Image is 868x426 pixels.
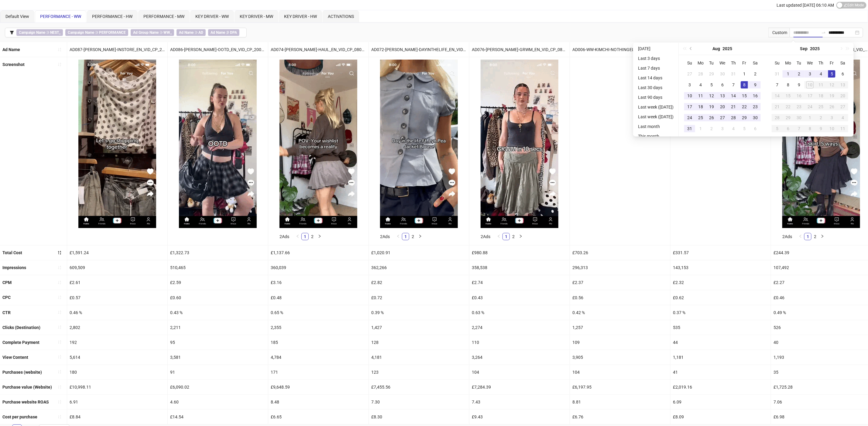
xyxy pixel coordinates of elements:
div: 3 [719,125,726,132]
td: 2025-08-05 [706,79,717,90]
div: 22 [741,103,748,110]
button: Choose a year [723,43,732,55]
b: DPA [230,30,237,35]
td: 2025-09-21 [772,101,783,112]
td: 2025-09-03 [717,123,728,134]
div: 26 [828,103,835,110]
td: 2025-08-11 [695,90,706,101]
b: WW_ [163,30,172,35]
td: 2025-07-31 [728,68,739,79]
td: 2025-08-09 [750,79,761,90]
div: 24 [806,103,814,110]
span: 2 Ads [782,234,792,239]
div: 11 [697,92,704,99]
li: Last 7 days [636,64,676,72]
button: Choose a month [713,43,720,55]
a: 1 [503,233,509,240]
td: 2025-08-17 [684,101,695,112]
div: 12 [708,92,715,99]
a: 2 [812,233,818,240]
div: 1 [697,125,704,132]
th: Th [728,57,739,68]
div: 7 [795,125,803,132]
div: 27 [839,103,846,110]
li: 2 [811,233,819,240]
td: 2025-08-04 [695,79,706,90]
td: 2025-09-04 [728,123,739,134]
span: left [396,234,400,238]
th: Tu [794,57,805,68]
span: sort-ascending [57,310,62,314]
div: 16 [752,92,759,99]
td: 2025-08-31 [684,123,695,134]
div: £1,322.73 [168,245,268,260]
div: 26 [708,114,715,121]
span: PERFORMANCE - MW [143,14,184,19]
li: Previous Page [395,233,402,240]
div: Custom [768,28,790,37]
li: Previous Page [495,233,503,240]
li: Next Page [316,233,323,240]
td: 2025-09-08 [783,79,794,90]
div: 6 [839,70,846,78]
div: 8 [741,81,748,88]
a: 1 [805,233,811,240]
div: AD074-[PERSON_NAME]-HAUL_EN_VID_CP_08082025_F_NSN_SC13_USP7_WW [268,42,369,57]
td: 2025-08-14 [728,90,739,101]
li: 1 [402,233,409,240]
li: Next Page [819,233,826,240]
b: Ad Name [179,30,194,35]
b: Ad Name [2,47,20,52]
a: 1 [402,233,409,240]
td: 2025-09-02 [706,123,717,134]
td: 2025-08-25 [695,112,706,123]
b: Campaign Name [19,30,45,35]
div: 17 [806,92,814,99]
span: Default View [5,14,29,19]
td: 2025-09-07 [772,79,783,90]
div: 3 [828,114,835,121]
span: left [799,234,802,238]
li: Last week ([DATE]) [636,103,676,111]
td: 2025-09-05 [739,123,750,134]
div: 31 [774,70,781,78]
span: swap-right [821,30,826,35]
td: 2025-10-01 [805,112,815,123]
button: Choose a year [810,43,820,55]
td: 2025-08-01 [739,68,750,79]
div: 29 [784,114,792,121]
span: right [519,234,523,238]
td: 2025-08-30 [750,112,761,123]
td: 2025-08-07 [728,79,739,90]
td: 2025-08-28 [728,112,739,123]
div: 13 [719,92,726,99]
div: 1 [806,114,814,121]
li: 2 [510,233,517,240]
td: 2025-09-16 [794,90,805,101]
button: right [316,233,323,240]
span: KEY DRIVER - WW [195,14,229,19]
span: KEY DRIVER - MW [240,14,273,19]
td: 2025-08-06 [717,79,728,90]
div: 5 [828,70,835,78]
div: AD076-[PERSON_NAME]-GRWM_EN_VID_CP_08082025_F_NSN_SC13_USP7_WW [469,42,570,57]
div: 8 [806,125,814,132]
span: sort-ascending [57,370,62,374]
b: NEST_ [50,30,60,35]
div: AD086-[PERSON_NAME]-OOTD_EN_VID_CP_20082025_F_NSN_SC13_USP7_WW [168,42,268,57]
li: Last 3 days [636,55,676,62]
img: Screenshot 1839889850303793 [280,60,357,228]
th: Sa [837,57,848,68]
b: Campaign Name [68,30,94,35]
th: Fr [739,57,750,68]
button: right [517,233,524,240]
td: 2025-07-27 [684,68,695,79]
button: Campaign Name ∋ NEST_Campaign Name ∋ PERFORMANCEAd Group Name ∋ WW_Ad Name ∋ ADAd Name ∌ DPA [5,28,247,37]
td: 2025-09-24 [805,101,815,112]
div: 17 [686,103,693,110]
span: sort-ascending [57,325,62,329]
img: Screenshot 1839889407675410 [380,60,458,228]
td: 2025-08-20 [717,101,728,112]
span: sort-ascending [57,355,62,359]
b: Ad Name [211,30,225,35]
